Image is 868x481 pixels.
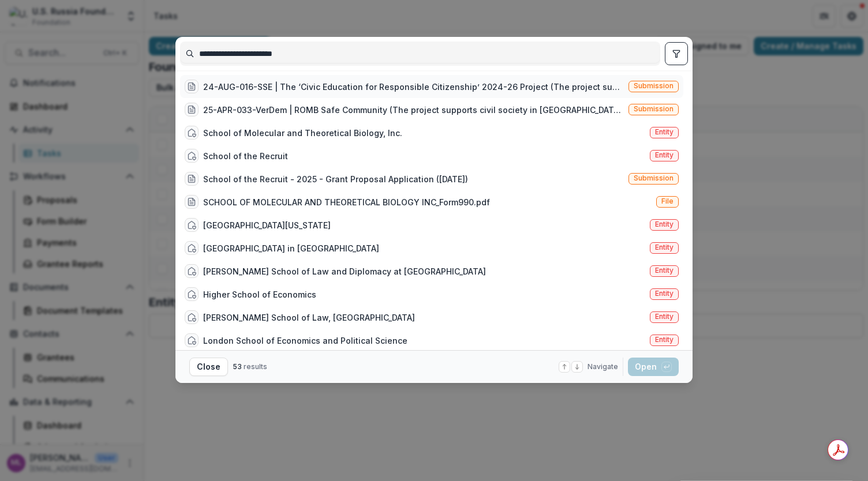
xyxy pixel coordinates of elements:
span: results [244,362,267,371]
span: Entity [655,243,674,251]
span: Entity [655,336,674,344]
span: Entity [655,313,674,321]
div: 24-AUG-016-SSE | The ‘Civic Education for Responsible Citizenship’ 2024-26 Project (The project s... [203,81,624,93]
div: SCHOOL OF MOLECULAR AND THEORETICAL BIOLOGY INC_Form990.pdf [203,196,490,208]
span: Entity [655,220,674,228]
div: London School of Economics and Political Science [203,335,407,347]
span: 53 [233,362,242,371]
span: Entity [655,151,674,159]
div: [GEOGRAPHIC_DATA] in [GEOGRAPHIC_DATA] [203,242,379,254]
div: 25-APR-033-VerDem | ROMB Safe Community (The project supports civil society in [GEOGRAPHIC_DATA] ... [203,104,624,116]
button: Open [628,358,679,376]
div: School of the Recruit [203,150,288,162]
div: School of Molecular and Theoretical Biology, Inc. [203,127,402,139]
button: toggle filters [665,42,688,65]
span: Entity [655,266,674,275]
span: Entity [655,128,674,136]
span: File [661,197,674,205]
span: Submission [634,82,674,90]
span: Navigate [588,362,618,372]
span: Submission [634,105,674,113]
div: School of the Recruit - 2025 - Grant Proposal Application ([DATE]) [203,173,468,185]
div: [GEOGRAPHIC_DATA][US_STATE] [203,219,331,231]
div: [PERSON_NAME] School of Law and Diplomacy at [GEOGRAPHIC_DATA] [203,265,486,277]
div: [PERSON_NAME] School of Law, [GEOGRAPHIC_DATA] [203,311,415,324]
button: Close [189,358,228,376]
div: Higher School of Economics [203,288,316,300]
span: Entity [655,290,674,298]
span: Submission [634,174,674,182]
